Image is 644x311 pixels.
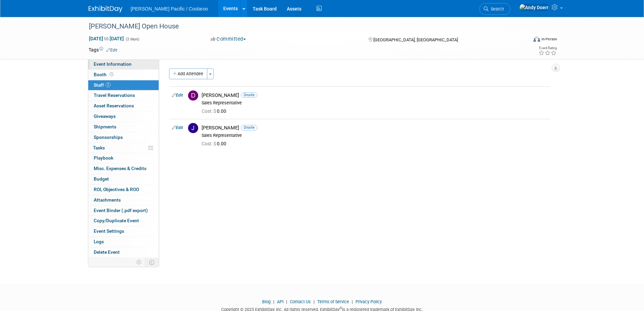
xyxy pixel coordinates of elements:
[88,237,159,247] a: Logs
[290,299,311,304] a: Contact Us
[94,249,120,255] span: Delete Event
[262,299,271,304] a: Blog
[88,122,159,132] a: Shipments
[106,82,111,87] span: 2
[88,101,159,111] a: Asset Reservations
[89,46,117,53] td: Tags
[94,155,113,161] span: Playbook
[94,72,115,77] span: Booth
[317,299,349,304] a: Terms of Service
[94,92,135,98] span: Travel Reservations
[94,239,104,244] span: Logs
[94,218,139,223] span: Copy/Duplicate Event
[541,37,557,42] div: In-Person
[202,141,229,146] span: 0.00
[488,6,504,12] span: Search
[355,299,382,304] a: Privacy Policy
[94,124,116,129] span: Shipments
[94,61,132,67] span: Event Information
[202,92,548,99] div: [PERSON_NAME]
[519,4,549,11] img: Andy Doerr
[94,82,111,88] span: Staff
[88,90,159,101] a: Travel Reservations
[208,36,249,43] button: Committed
[94,228,124,234] span: Event Settings
[202,141,217,146] span: Cost: $
[172,125,183,130] a: Edit
[103,36,110,41] span: to
[340,306,342,310] sup: ®
[94,113,116,119] span: Giveaways
[88,80,159,90] a: Staff2
[88,185,159,195] a: ROI, Objectives & ROO
[202,108,229,114] span: 0.00
[88,206,159,216] a: Event Binder (.pdf export)
[373,37,458,42] span: [GEOGRAPHIC_DATA], [GEOGRAPHIC_DATA]
[88,70,159,80] a: Booth
[94,208,148,213] span: Event Binder (.pdf export)
[169,68,207,79] button: Add Attendee
[533,36,540,42] img: Format-Inperson.png
[88,59,159,69] a: Event Information
[88,247,159,257] a: Delete Event
[188,90,198,101] img: D.jpg
[172,93,183,98] a: Edit
[538,46,557,50] div: Event Rating
[350,299,354,304] span: |
[88,111,159,122] a: Giveaways
[145,258,159,267] td: Toggle Event Tabs
[202,100,548,106] div: Sales Representative
[241,125,257,130] span: Onsite
[108,72,115,77] span: Booth not reserved yet
[312,299,316,304] span: |
[277,299,283,304] a: API
[202,133,548,138] div: Sales Representative
[89,36,124,42] span: [DATE] [DATE]
[94,166,146,171] span: Misc. Expenses & Credits
[88,132,159,143] a: Sponsorships
[106,48,117,53] a: Edit
[241,92,257,98] span: Onsite
[202,108,217,114] span: Cost: $
[487,35,557,45] div: Event Format
[89,6,122,13] img: ExhibitDay
[88,216,159,226] a: Copy/Duplicate Event
[188,123,198,133] img: J.jpg
[88,195,159,205] a: Attachments
[479,3,510,15] a: Search
[94,134,123,140] span: Sponsorships
[202,125,548,131] div: [PERSON_NAME]
[94,187,139,192] span: ROI, Objectives & ROO
[93,145,105,150] span: Tasks
[88,174,159,184] a: Budget
[88,153,159,163] a: Playbook
[272,299,276,304] span: |
[284,299,289,304] span: |
[94,176,109,182] span: Budget
[88,164,159,174] a: Misc. Expenses & Credits
[125,37,139,41] span: (2 days)
[94,197,121,203] span: Attachments
[88,143,159,153] a: Tasks
[87,20,517,33] div: [PERSON_NAME] Open House
[94,103,134,108] span: Asset Reservations
[88,226,159,236] a: Event Settings
[131,6,208,12] span: [PERSON_NAME] Pacific / Coolaroo
[133,258,145,267] td: Personalize Event Tab Strip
